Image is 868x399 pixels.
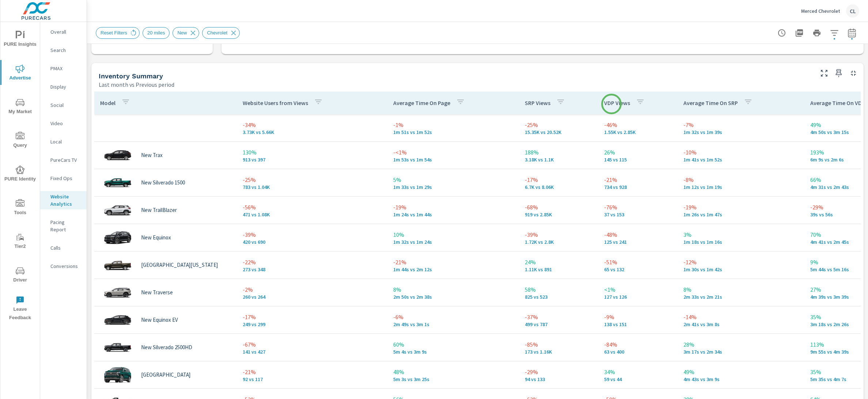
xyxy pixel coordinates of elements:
p: Pacing Report [50,219,81,233]
p: -56% [243,203,382,212]
p: 141 vs 427 [243,349,382,355]
p: 59 vs 44 [604,376,672,382]
p: SRP Views [525,99,550,107]
p: 3m 17s vs 2m 34s [683,349,799,355]
p: 1m 12s vs 1m 19s [683,184,799,190]
p: -21% [604,175,672,184]
p: -10% [683,148,799,157]
p: Display [50,83,81,90]
p: New Equinox EV [141,317,178,323]
p: -1% [393,120,513,129]
p: 783 vs 1,038 [243,184,382,190]
p: 5m 4s vs 3m 9s [393,349,513,355]
p: 94 vs 133 [525,376,592,382]
span: New [173,30,191,36]
span: Chevrolet [202,30,232,36]
div: Overall [40,26,87,37]
p: Average Time On VDP [810,99,865,107]
span: Save this to your personalized report [833,67,845,79]
div: Chevrolet [202,27,240,39]
p: -84% [604,340,672,349]
span: Tier2 [3,233,38,251]
p: -12% [683,258,799,266]
p: Website Analytics [50,193,81,208]
p: 24% [525,258,592,266]
p: -19% [683,203,799,212]
div: Social [40,100,87,111]
p: -22% [243,258,382,266]
p: 249 vs 299 [243,321,382,327]
p: Merced Chevrolet [801,8,840,14]
p: -76% [604,203,672,212]
p: 58% [525,285,592,294]
p: -14% [683,313,799,321]
p: New Silverado 2500HD [141,344,192,351]
p: 2m 41s vs 3m 8s [683,321,799,327]
p: 1m 51s vs 1m 52s [393,129,513,135]
div: PureCars TV [40,154,87,165]
p: 5m 3s vs 3m 25s [393,376,513,382]
p: 2m 33s vs 2m 21s [683,294,799,300]
p: 1m 18s vs 1m 16s [683,239,799,245]
p: New Equinox [141,234,171,241]
span: My Market [3,98,38,116]
p: [GEOGRAPHIC_DATA][US_STATE] [141,262,218,268]
button: Select Date Range [845,26,859,40]
img: glamour [103,144,132,166]
p: 26% [604,148,672,157]
p: 5% [393,175,513,184]
p: 49% [683,368,799,376]
p: -7% [683,120,799,129]
p: 145 vs 115 [604,157,672,163]
p: Video [50,120,81,127]
p: New Trax [141,152,163,159]
p: -85% [525,340,592,349]
p: -51% [604,258,672,266]
p: -68% [525,203,592,212]
span: Query [3,132,38,150]
p: 1m 33s vs 1m 29s [393,184,513,190]
p: -39% [525,230,592,239]
p: -39% [243,230,382,239]
p: 138 vs 151 [604,321,672,327]
span: PURE Insights [3,31,38,49]
p: 1,106 vs 891 [525,266,592,272]
p: New Silverado 1500 [141,179,185,186]
p: -17% [243,313,382,321]
p: -25% [525,120,592,129]
p: <1% [604,285,672,294]
p: 34% [604,368,672,376]
p: 3% [683,230,799,239]
p: 8% [683,285,799,294]
p: 1m 41s vs 1m 52s [683,157,799,163]
p: 15,353 vs 20,523 [525,129,592,135]
span: Leave Feedback [3,296,38,322]
img: glamour [103,281,132,303]
p: 188% [525,148,592,157]
p: -37% [525,313,592,321]
p: New TrailBlazer [141,207,177,213]
p: 125 vs 241 [604,239,672,245]
p: -9% [604,313,672,321]
p: 1m 44s vs 2m 12s [393,266,513,272]
p: 1m 24s vs 1m 44s [393,212,513,217]
p: 1,547 vs 2,850 [604,129,672,135]
p: 2m 50s vs 2m 38s [393,294,513,300]
p: 48% [393,368,513,376]
p: 1m 53s vs 1m 54s [393,157,513,163]
p: 273 vs 348 [243,266,382,272]
p: Conversions [50,262,81,270]
div: Reset Filters [96,27,140,39]
div: Local [40,136,87,147]
p: -25% [243,175,382,184]
p: Average Time On SRP [683,99,738,107]
span: PURE Identity [3,165,38,183]
div: Conversions [40,261,87,272]
img: glamour [103,199,132,221]
p: Overall [50,28,81,36]
p: PMAX [50,65,81,72]
img: glamour [103,172,132,194]
p: -17% [525,175,592,184]
p: 6,702 vs 8,060 [525,184,592,190]
p: PureCars TV [50,156,81,164]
